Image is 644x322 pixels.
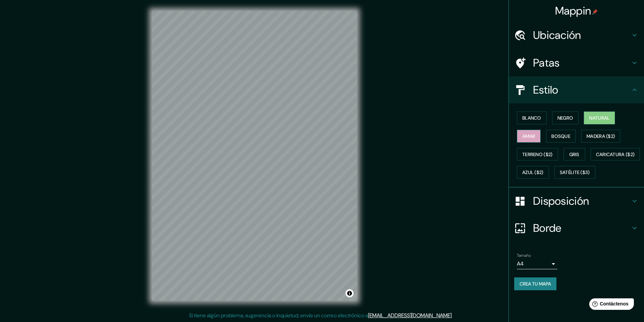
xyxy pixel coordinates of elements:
[514,277,556,290] button: Crea tu mapa
[454,312,455,319] font: .
[569,151,579,157] font: Gris
[517,258,557,269] div: A4
[517,166,549,179] button: Azul ($2)
[509,188,644,215] div: Disposición
[517,130,541,143] button: Amar
[555,4,591,18] font: Mappin
[517,260,524,267] font: A4
[522,133,535,139] font: Amar
[592,9,598,15] img: pin-icon.png
[589,115,610,121] font: Natural
[584,296,637,315] iframe: Lanzador de widgets de ayuda
[517,253,531,258] font: Tamaño
[452,312,453,319] font: .
[509,76,644,103] div: Estilo
[533,83,558,97] font: Estilo
[453,312,454,319] font: .
[546,130,576,143] button: Bosque
[152,11,357,301] canvas: Mapa
[509,215,644,242] div: Borde
[552,112,579,124] button: Negro
[517,148,558,161] button: Terreno ($2)
[564,148,585,161] button: Gris
[522,170,544,176] font: Azul ($2)
[522,115,541,121] font: Blanco
[587,133,615,139] font: Madera ($2)
[596,151,635,157] font: Caricatura ($2)
[533,56,560,70] font: Patas
[509,22,644,49] div: Ubicación
[517,112,547,124] button: Blanco
[533,28,581,42] font: Ubicación
[520,281,551,287] font: Crea tu mapa
[368,312,452,319] a: [EMAIL_ADDRESS][DOMAIN_NAME]
[581,130,620,143] button: Madera ($2)
[551,133,570,139] font: Bosque
[189,312,368,319] font: Si tiene algún problema, sugerencia o inquietud, envíe un correo electrónico a
[522,151,553,157] font: Terreno ($2)
[560,170,590,176] font: Satélite ($3)
[509,49,644,76] div: Patas
[554,166,595,179] button: Satélite ($3)
[345,289,354,297] button: Activar o desactivar atribución
[533,221,562,235] font: Borde
[591,148,640,161] button: Caricatura ($2)
[584,112,615,124] button: Natural
[533,194,589,208] font: Disposición
[557,115,573,121] font: Negro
